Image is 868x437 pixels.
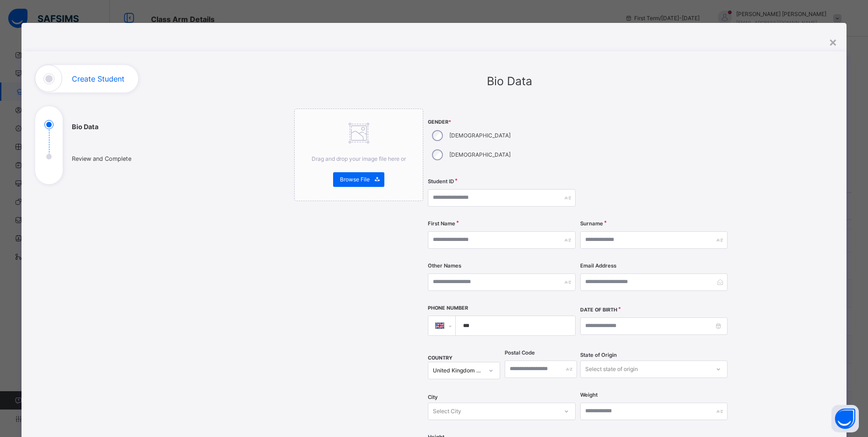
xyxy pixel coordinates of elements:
[580,220,603,228] label: Surname
[449,131,511,140] label: [DEMOGRAPHIC_DATA]
[428,305,468,312] label: Phone Number
[340,175,370,184] span: Browse File
[312,155,406,162] span: Drag and drop your image file here or
[428,355,453,361] span: COUNTRY
[580,306,617,314] label: Date of Birth
[428,119,575,126] span: Gender
[580,351,617,359] span: State of Origin
[428,178,454,186] label: Student ID
[433,366,483,375] div: United Kingdom of [GEOGRAPHIC_DATA] and [GEOGRAPHIC_DATA]
[831,405,859,432] button: Open asap
[449,151,511,159] label: [DEMOGRAPHIC_DATA]
[294,109,423,201] div: Drag and drop your image file here orBrowse File
[580,262,616,270] label: Email Address
[505,349,535,357] label: Postal Code
[487,74,532,88] span: Bio Data
[433,403,461,420] div: Select City
[72,75,124,82] h1: Create Student
[428,393,438,401] span: City
[580,391,598,399] label: Weight
[428,262,461,270] label: Other Names
[428,220,455,228] label: First Name
[829,32,837,51] div: ×
[585,361,638,378] div: Select state of origin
